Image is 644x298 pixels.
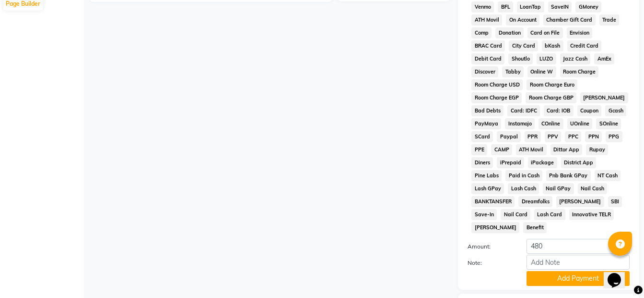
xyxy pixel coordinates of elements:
[508,53,533,64] span: Shoutlo
[517,1,544,12] span: LoanTap
[471,53,504,64] span: Debit Card
[471,40,505,51] span: BRAC Card
[495,27,524,38] span: Donation
[599,14,620,25] span: Trade
[595,170,621,181] span: NT Cash
[471,209,497,220] span: Save-In
[471,27,492,38] span: Comp
[534,209,565,220] span: Lash Card
[527,66,556,77] span: Online W
[527,271,630,286] button: Add Payment
[471,14,502,25] span: ATH Movil
[508,183,539,194] span: Lash Cash
[537,53,556,64] span: LUZO
[527,27,563,38] span: Card on File
[586,144,608,155] span: Rupay
[491,144,512,155] span: CAMP
[545,131,562,142] span: PPV
[560,66,599,77] span: Room Charge
[498,1,513,12] span: BFL
[567,27,593,38] span: Envision
[580,92,628,103] span: [PERSON_NAME]
[542,40,563,51] span: bKash
[596,118,621,129] span: SOnline
[604,260,634,288] iframe: chat widget
[528,157,557,168] span: iPackage
[516,144,547,155] span: ATH Movil
[506,14,539,25] span: On Account
[550,144,583,155] span: Dittor App
[497,131,521,142] span: Paypal
[518,196,552,207] span: Dreamfolks
[471,183,504,194] span: Lash GPay
[471,144,487,155] span: PPE
[505,170,542,181] span: Paid in Cash
[546,170,591,181] span: Pnb Bank GPay
[561,157,597,168] span: District App
[567,118,593,129] span: UOnline
[471,131,493,142] span: SCard
[543,183,574,194] span: Nail GPay
[606,131,622,142] span: PPG
[527,239,630,254] input: Amount
[471,105,503,116] span: Bad Debts
[501,209,530,220] span: Nail Card
[569,209,614,220] span: Innovative TELR
[471,118,501,129] span: PayMaya
[575,1,601,12] span: GMoney
[507,105,540,116] span: Card: IDFC
[577,105,602,116] span: Coupon
[471,157,493,168] span: Diners
[527,255,630,270] input: Add Note
[460,259,519,267] label: Note:
[543,14,596,25] span: Chamber Gift Card
[509,40,538,51] span: City Card
[471,79,523,90] span: Room Charge USD
[594,53,614,64] span: AmEx
[460,242,519,251] label: Amount:
[502,66,524,77] span: Tabby
[523,222,547,233] span: Benefit
[560,53,591,64] span: Jazz Cash
[471,222,519,233] span: [PERSON_NAME]
[605,105,626,116] span: Gcash
[471,196,515,207] span: BANKTANSFER
[471,170,502,181] span: Pine Labs
[567,40,602,51] span: Credit Card
[608,196,622,207] span: SBI
[526,92,576,103] span: Room Charge GBP
[505,118,535,129] span: Instamojo
[578,183,608,194] span: Nail Cash
[548,1,572,12] span: SaveIN
[497,157,524,168] span: iPrepaid
[471,1,494,12] span: Venmo
[544,105,574,116] span: Card: IOB
[539,118,563,129] span: COnline
[527,79,577,90] span: Room Charge Euro
[525,131,541,142] span: PPR
[471,66,498,77] span: Discover
[585,131,602,142] span: PPN
[471,92,522,103] span: Room Charge EGP
[565,131,581,142] span: PPC
[556,196,604,207] span: [PERSON_NAME]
